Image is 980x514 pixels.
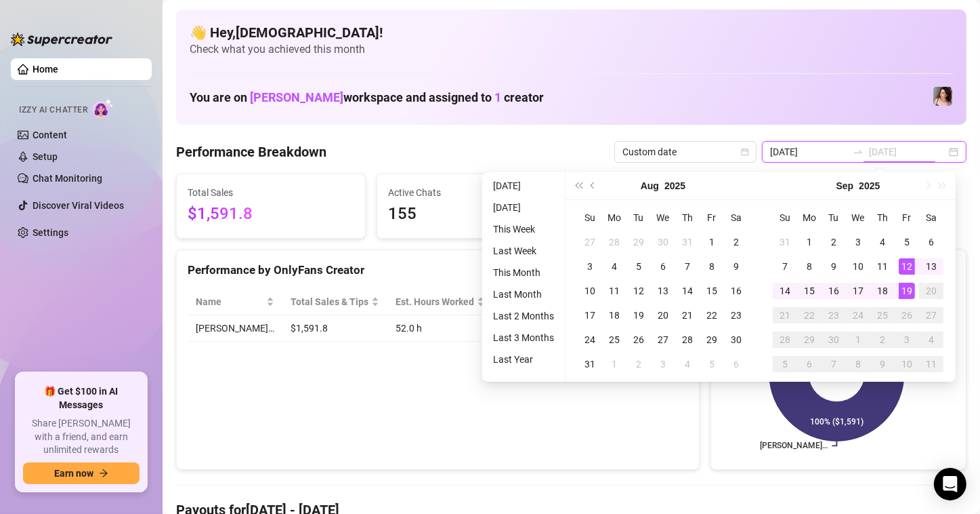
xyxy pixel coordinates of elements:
[602,205,626,230] th: Mo
[919,205,943,230] th: Sa
[895,279,919,303] td: 2025-09-19
[923,234,939,250] div: 6
[919,254,943,279] td: 2025-09-13
[488,199,559,216] li: [DATE]
[679,283,696,299] div: 14
[728,332,744,348] div: 30
[651,254,675,279] td: 2025-08-06
[651,279,675,303] td: 2025-08-13
[870,352,895,376] td: 2025-10-09
[826,234,842,250] div: 2
[846,254,870,279] td: 2025-09-10
[923,332,939,348] div: 4
[846,279,870,303] td: 2025-09-17
[724,303,748,328] td: 2025-08-23
[801,332,817,348] div: 29
[899,332,915,348] div: 3
[602,230,626,254] td: 2025-07-28
[777,356,793,372] div: 5
[651,303,675,328] td: 2025-08-20
[822,254,846,279] td: 2025-09-09
[188,201,354,227] span: $1,591.8
[770,144,847,159] input: Start date
[488,330,559,346] li: Last 3 Months
[874,258,891,275] div: 11
[606,356,622,372] div: 1
[777,283,793,299] div: 14
[196,294,263,309] span: Name
[822,328,846,352] td: 2025-09-30
[899,283,915,299] div: 19
[704,307,720,323] div: 22
[622,142,748,162] span: Custom date
[578,230,602,254] td: 2025-07-27
[664,172,685,199] button: Choose a year
[488,308,559,324] li: Last 2 Months
[582,258,598,275] div: 3
[822,205,846,230] th: Tu
[773,328,797,352] td: 2025-09-28
[869,144,946,159] input: End date
[488,178,559,194] li: [DATE]
[602,279,626,303] td: 2025-08-11
[850,356,866,372] div: 8
[190,23,953,42] h4: 👋 Hey, [DEMOGRAPHIC_DATA] !
[675,230,700,254] td: 2025-07-31
[626,303,651,328] td: 2025-08-19
[675,254,700,279] td: 2025-08-07
[923,307,939,323] div: 27
[33,200,124,211] a: Discover Viral Videos
[773,279,797,303] td: 2025-09-14
[700,303,724,328] td: 2025-08-22
[190,42,953,57] span: Check what you achieved this month
[846,205,870,230] th: We
[582,307,598,323] div: 17
[826,332,842,348] div: 30
[919,230,943,254] td: 2025-09-06
[853,146,864,157] span: to
[675,205,700,230] th: Th
[578,279,602,303] td: 2025-08-10
[870,205,895,230] th: Th
[870,230,895,254] td: 2025-09-04
[626,352,651,376] td: 2025-09-02
[923,356,939,372] div: 11
[679,307,696,323] div: 21
[728,283,744,299] div: 16
[282,315,387,342] td: $1,591.8
[895,328,919,352] td: 2025-10-03
[606,307,622,323] div: 18
[826,283,842,299] div: 16
[899,307,915,323] div: 26
[387,315,493,342] td: 52.0 h
[700,352,724,376] td: 2025-09-05
[626,328,651,352] td: 2025-08-26
[859,172,880,199] button: Choose a year
[282,289,387,315] th: Total Sales & Tips
[797,254,822,279] td: 2025-09-08
[396,294,474,309] div: Est. Hours Worked
[850,283,866,299] div: 17
[728,234,744,250] div: 2
[602,303,626,328] td: 2025-08-18
[700,279,724,303] td: 2025-08-15
[923,283,939,299] div: 20
[846,230,870,254] td: 2025-09-03
[895,205,919,230] th: Fr
[655,258,671,275] div: 6
[728,356,744,372] div: 6
[700,254,724,279] td: 2025-08-08
[488,221,559,237] li: This Week
[826,307,842,323] div: 23
[655,307,671,323] div: 20
[250,90,343,104] span: [PERSON_NAME]
[826,356,842,372] div: 7
[773,303,797,328] td: 2025-09-21
[874,234,891,250] div: 4
[631,307,647,323] div: 19
[846,328,870,352] td: 2025-10-01
[626,230,651,254] td: 2025-07-29
[176,142,326,161] h4: Performance Breakdown
[651,328,675,352] td: 2025-08-27
[582,283,598,299] div: 10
